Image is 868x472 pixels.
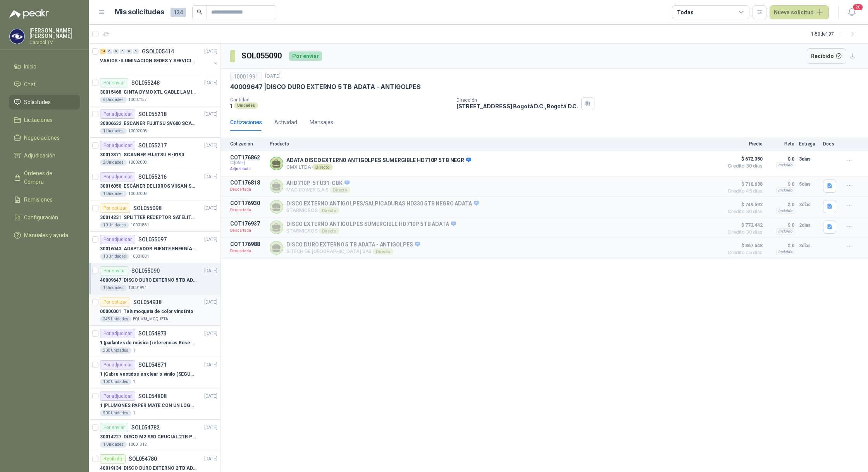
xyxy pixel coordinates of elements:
p: [DATE] [265,73,281,80]
button: 20 [845,5,859,19]
p: ADATA DISCO EXTERNO ANTIGOLPES SUMERGIBLE HD710P 5TB NEGR [286,157,471,164]
a: Por cotizarSOL054938[DATE] 00000001 |Tela moqueta de color vinotinto245 UnidadesEQLMM_MOQUETA [89,294,220,326]
p: [DATE] [204,330,217,337]
p: [DATE] [204,424,217,431]
p: [DATE] [204,361,217,369]
a: Por adjudicarSOL054808[DATE] 1 |PLUMONES PAPER MATE CON UN LOGO (SEGUN REF.ADJUNTA)500 Unidades1 [89,388,220,420]
span: Chat [24,80,36,89]
p: 40009647 | DISCO DURO EXTERNO 5 TB ADATA - ANTIGOLPES [100,277,196,284]
a: Por adjudicarSOL055217[DATE] 30013871 |SCANNER FUJITSU FI-81902 Unidades10002008 [89,138,220,169]
a: Por adjudicarSOL055097[DATE] 30016043 |ADAPTADOR FUENTE ENERGÍA GENÉRICO 24V 1A10 Unidades10001881 [89,232,220,263]
div: Por enviar [100,266,128,275]
p: 00000001 | Tela moqueta de color vinotinto [100,308,193,315]
p: 1 [133,347,135,354]
p: [DATE] [204,79,217,87]
p: [DATE] [204,299,217,306]
div: 10 Unidades [100,253,129,260]
span: Crédito 45 días [724,250,763,255]
div: Unidades [234,103,258,109]
p: Cotización [230,141,265,147]
p: 10002008 [128,159,147,166]
p: SOL055217 [138,143,167,148]
p: [STREET_ADDRESS] Bogotá D.C. , Bogotá D.C. [456,103,578,109]
div: Cotizaciones [230,118,262,127]
p: 30013871 | SCANNER FUJITSU FI-8190 [100,151,184,159]
span: $ 749.592 [724,200,763,209]
p: SOL055218 [138,111,167,117]
a: Por adjudicarSOL054873[DATE] 1 |parlantes de música (referencias Bose o Alexa) CON MARCACION 1 LO... [89,326,220,357]
div: Directo [319,228,339,234]
span: Órdenes de Compra [24,169,72,186]
p: SOL054938 [133,299,162,305]
button: Recibido [807,48,847,64]
div: 1 Unidades [100,441,127,448]
span: Manuales y ayuda [24,231,68,239]
p: DISCO EXTERNO ANTIGOLPES/SALPICADURAS HD330 5TB NEGRO ADATA [286,200,479,207]
p: [DATE] [204,173,217,181]
p: 10001991 [128,285,147,291]
div: 500 Unidades [100,410,131,416]
p: $ 0 [767,180,794,189]
div: Incluido [776,187,794,193]
div: Por adjudicar [100,392,135,401]
p: 10002008 [128,191,147,197]
a: Licitaciones [9,113,80,127]
span: C: [DATE] [230,161,265,165]
a: Configuración [9,210,80,225]
a: Por enviarSOL054782[DATE] 30014227 |DISCO M2 SSD CRUCIAL 2TB P3 PLUS1 Unidades10001312 [89,420,220,451]
a: Por adjudicarSOL055216[DATE] 30016050 |ESCÁNER DE LIBROS VIISAN S211 Unidades10002008 [89,169,220,200]
p: [PERSON_NAME] [PERSON_NAME] [29,28,80,39]
a: Adjudicación [9,148,80,163]
p: Adjudicada [230,165,265,173]
a: Órdenes de Compra [9,166,80,189]
div: Actividad [274,118,297,127]
div: Por adjudicar [100,329,135,338]
p: Producto [270,141,719,147]
h3: SOL055090 [241,50,283,62]
p: STARMICROS [286,228,456,234]
div: Incluido [776,228,794,234]
p: 40019134 | DISCO DURO EXTERNO 2 TB ADATA [100,465,196,472]
p: SOL055098 [133,205,162,211]
p: 30016050 | ESCÁNER DE LIBROS VIISAN S21 [100,183,196,190]
div: Directo [312,164,333,170]
div: Directo [373,248,393,255]
p: 30016043 | ADAPTADOR FUENTE ENERGÍA GENÉRICO 24V 1A [100,245,196,253]
p: 30006632 | ESCANER FUJITSU SV600 SCANSNAP [100,120,196,127]
div: 1 - 50 de 197 [811,28,859,40]
span: Crédito 45 días [724,189,763,193]
span: Crédito 30 días [724,230,763,234]
p: 30015468 | CINTA DYMO XTL CABLE LAMIN 38X21MMBLANCO [100,89,196,96]
span: Solicitudes [24,98,51,106]
span: Configuración [24,213,58,222]
span: Negociaciones [24,133,60,142]
p: 3 días [799,200,818,209]
a: Negociaciones [9,130,80,145]
p: 2 días [799,221,818,230]
div: 1 Unidades [100,191,127,197]
div: Por cotizar [100,204,130,213]
span: Crédito 30 días [724,164,763,168]
p: Descartada [230,186,265,193]
div: 2 Unidades [100,159,127,166]
p: COT176862 [230,154,265,161]
span: Licitaciones [24,116,53,124]
p: CMX LTDA [286,164,471,170]
div: 10 Unidades [100,222,129,228]
p: Caracol TV [29,40,80,45]
a: 14 0 0 0 0 0 GSOL005414[DATE] VARIOS -ILUMINACION SEDES Y SERVICIOS [100,47,219,72]
p: [DATE] [204,236,217,243]
div: 200 Unidades [100,347,131,354]
p: Descartada [230,206,265,214]
p: [DATE] [204,111,217,118]
p: SITECH DE [GEOGRAPHIC_DATA] SAS [286,248,420,255]
div: Por enviar [289,51,322,61]
p: SOL055248 [131,80,160,86]
p: SOL055097 [138,237,167,242]
span: Inicio [24,62,36,71]
span: $ 867.548 [724,241,763,250]
div: Por enviar [100,423,128,432]
p: COT176937 [230,221,265,227]
span: Crédito 30 días [724,209,763,214]
a: Por enviarSOL055248[DATE] 30015468 |CINTA DYMO XTL CABLE LAMIN 38X21MMBLANCO6 Unidades10002157 [89,75,220,106]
